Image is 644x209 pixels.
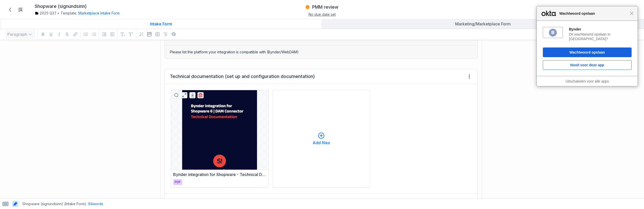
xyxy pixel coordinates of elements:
[309,12,336,17] span: No due date set
[88,202,103,206] span: 94 words
[22,201,87,206] span: Shopware (signundsinn) (Intake Form) :
[324,21,642,26] div: Marketing/Marketplace Form
[313,141,330,145] p: Add files
[4,29,37,40] div: Paragraph
[35,11,213,16] div: Template:
[77,11,120,16] div: Marketplace Intake Form
[594,6,602,14] button: Enable the commenting sidebar
[165,45,477,59] div: Please list the platform your integration is compatible with (Bynder/WebDAM)
[543,60,632,70] button: Nooit voor deze app
[557,10,630,17] span: Wachtwoord opslaan
[170,73,315,79] div: Technical documentation (set up and configuration documentation)
[583,6,591,14] button: Enable the assignees sidebar
[630,11,634,15] span: Sluiten
[466,73,472,79] span: Field menu
[35,4,87,9] h1: Shopware (signundsinn)
[569,32,632,41] div: Dit wachtwoord opslaan in [GEOGRAPHIC_DATA]?
[16,6,25,14] button: Toggle Item List
[173,172,266,177] div: Bynder integration for Shopware - Technical Documentation
[309,12,336,17] button: No due date set
[312,4,338,10] h3: PMM review
[411,198,470,202] a: [EMAIL_ADDRESS][DOMAIN_NAME]
[604,6,612,14] a: Setup guide
[35,11,56,16] a: 2025 Q3.1
[12,201,18,207] button: Toggle AI highlighting in content
[6,5,14,14] a: Back
[173,179,182,185] span: pdf
[165,194,477,207] div: Please either add a link where we can view or download the documentation (Bynder, Dropbox, Google...
[11,199,20,209] span: Toggle AI highlighting in content
[548,28,557,37] img: 6zsTeTHQAAAABJRU5ErkJggg==
[0,19,322,29] a: Intake Form
[625,6,634,14] button: Toggle the notification sidebar
[273,90,370,187] button: Add files
[78,11,120,16] button: Marketplace Intake Form
[322,19,644,29] a: Marketing/Marketplace Form
[305,3,339,12] button: PMM review
[57,11,59,16] span: •
[88,201,103,206] button: 94words
[2,21,320,26] div: Intake Form
[241,3,403,17] div: PMM reviewNo due date set
[565,79,609,83] a: Uitschakelen voor alle apps
[569,27,632,31] div: Bynder
[543,47,632,57] button: Wachtwoord opslaan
